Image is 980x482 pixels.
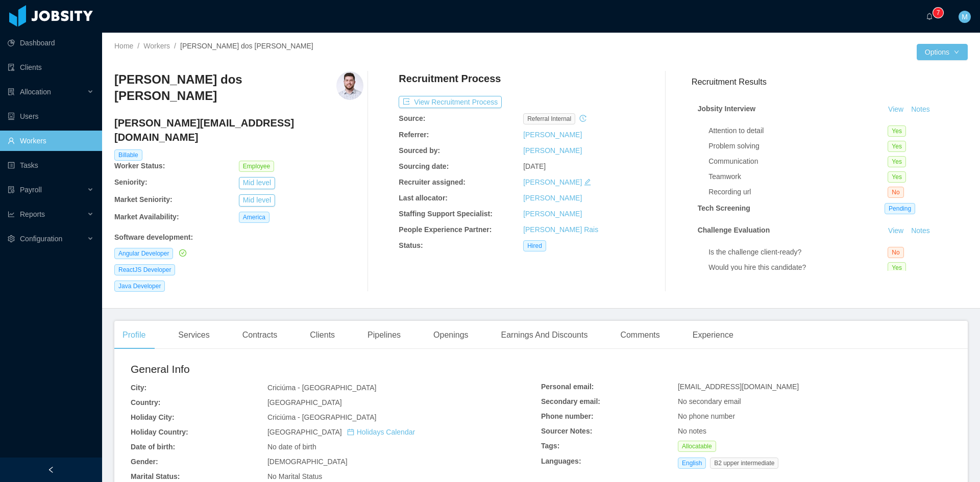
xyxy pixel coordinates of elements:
a: icon: calendarHolidays Calendar [347,428,415,436]
b: Date of birth: [131,443,175,451]
i: icon: check-circle [179,249,186,257]
span: [DEMOGRAPHIC_DATA] [267,458,348,466]
b: Languages: [541,457,581,465]
b: Country: [131,398,160,407]
span: No [888,247,903,258]
span: Yes [888,125,906,137]
strong: Jobsity Interview [698,105,756,113]
h4: [PERSON_NAME][EMAIL_ADDRESS][DOMAIN_NAME] [114,116,363,144]
span: Criciúma - [GEOGRAPHIC_DATA] [267,413,376,421]
b: City: [131,384,146,392]
b: Phone number: [541,412,594,420]
a: [PERSON_NAME] Rais [523,225,598,234]
div: Communication [708,156,888,167]
i: icon: calendar [347,428,354,436]
a: [PERSON_NAME] [523,131,582,139]
i: icon: solution [8,88,15,95]
b: Sourcer Notes: [541,427,592,435]
span: Pending [885,203,915,214]
span: / [174,42,176,50]
span: Yes [888,156,906,167]
span: Angular Developer [114,248,173,259]
b: Marital Status: [131,472,180,480]
b: Market Seniority: [114,195,173,204]
h2: General Info [131,361,541,377]
i: icon: setting [8,235,15,242]
b: Last allocator: [399,194,448,202]
b: Source: [399,114,425,122]
span: America [239,212,269,223]
span: B2 upper intermediate [710,458,778,469]
i: icon: file-protect [8,186,15,193]
span: No phone number [678,412,735,420]
a: icon: check-circle [177,249,186,257]
sup: 7 [933,8,943,18]
b: Holiday City: [131,413,175,421]
button: Mid level [239,177,275,189]
a: Workers [143,42,170,50]
b: Tags: [541,442,559,450]
b: Seniority: [114,178,148,186]
a: icon: pie-chartDashboard [8,33,94,53]
span: Allocatable [678,441,716,452]
span: M [962,11,968,23]
b: Status: [399,241,423,249]
span: Referral internal [523,113,575,124]
a: icon: userWorkers [8,131,94,151]
a: View [885,105,907,113]
span: Payroll [20,186,42,194]
div: Services [170,321,217,349]
b: Secondary email: [541,397,600,405]
span: [GEOGRAPHIC_DATA] [267,428,415,436]
button: icon: exportView Recruitment Process [399,96,502,108]
div: Would you hire this candidate? [708,262,888,273]
button: Optionsicon: down [917,44,968,60]
span: Billable [114,149,142,161]
button: Notes [907,225,934,237]
p: 7 [937,8,940,18]
a: [PERSON_NAME] [523,146,582,155]
b: Sourced by: [399,146,440,155]
span: Allocation [20,88,51,96]
span: Employee [239,161,274,172]
span: No secondary email [678,397,741,405]
h3: [PERSON_NAME] dos [PERSON_NAME] [114,71,336,105]
strong: Challenge Evaluation [698,226,770,234]
span: Hired [523,240,546,251]
div: Openings [425,321,477,349]
div: Clients [302,321,343,349]
span: No Marital Status [267,472,322,480]
span: ReactJS Developer [114,264,175,275]
div: Earnings And Discounts [493,321,596,349]
b: Referrer: [399,131,429,139]
div: Recording url [708,187,888,197]
span: / [137,42,139,50]
b: Gender: [131,458,158,466]
button: Notes [907,104,934,116]
span: No notes [678,427,706,435]
a: icon: auditClients [8,57,94,78]
span: Reports [20,210,45,218]
span: Criciúma - [GEOGRAPHIC_DATA] [267,384,376,392]
a: Home [114,42,133,50]
div: Pipelines [359,321,409,349]
span: [DATE] [523,162,546,170]
a: icon: profileTasks [8,155,94,175]
button: Mid level [239,194,275,207]
strong: Tech Screening [698,204,750,212]
span: No date of birth [267,443,316,451]
span: [GEOGRAPHIC_DATA] [267,398,342,407]
span: [PERSON_NAME] dos [PERSON_NAME] [180,42,313,50]
span: [EMAIL_ADDRESS][DOMAIN_NAME] [678,383,799,391]
span: Yes [888,171,906,183]
a: [PERSON_NAME] [523,210,582,218]
span: Java Developer [114,281,165,292]
b: People Experience Partner: [399,225,492,234]
a: View [885,226,907,235]
b: Software development : [114,233,193,241]
b: Sourcing date: [399,162,449,170]
b: Recruiter assigned: [399,178,465,186]
i: icon: history [579,115,586,122]
div: Experience [684,321,742,349]
img: 64067cf3-15eb-4bc1-922f-ad8eb5a023a1_6846f441b21b2-400w.png [336,71,363,100]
